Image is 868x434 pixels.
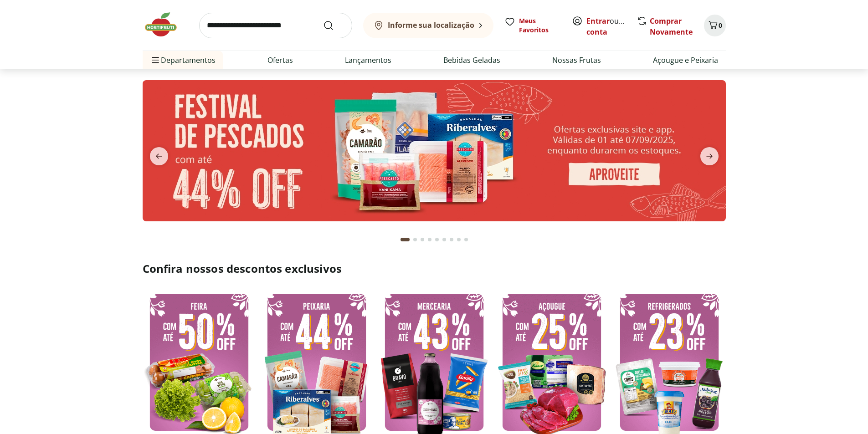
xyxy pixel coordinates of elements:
[323,20,345,31] button: Submit Search
[345,55,391,66] a: Lançamentos
[552,55,601,66] a: Nossas Frutas
[448,229,455,250] button: Go to page 7 from fs-carousel
[455,229,462,250] button: Go to page 8 from fs-carousel
[719,21,722,30] span: 0
[519,16,561,35] span: Meus Favoritos
[443,55,500,66] a: Bebidas Geladas
[504,16,561,35] a: Meus Favoritos
[363,13,493,38] button: Informe sua localização
[143,147,175,165] button: previous
[419,229,426,250] button: Go to page 3 from fs-carousel
[433,229,441,250] button: Go to page 5 from fs-carousel
[426,229,433,250] button: Go to page 4 from fs-carousel
[143,11,188,38] img: Hortifruti
[650,16,693,37] a: Comprar Novamente
[150,49,216,71] span: Departamentos
[586,15,627,37] span: ou
[388,20,474,30] b: Informe sua localização
[704,15,726,36] button: Carrinho
[143,261,726,276] h2: Confira nossos descontos exclusivos
[199,13,352,38] input: search
[399,229,411,250] button: Current page from fs-carousel
[411,229,419,250] button: Go to page 2 from fs-carousel
[150,49,161,71] button: Menu
[586,16,637,37] a: Criar conta
[143,80,726,221] img: pescados
[653,55,718,66] a: Açougue e Peixaria
[586,16,610,26] a: Entrar
[693,147,726,165] button: next
[267,55,293,66] a: Ofertas
[462,229,470,250] button: Go to page 9 from fs-carousel
[441,229,448,250] button: Go to page 6 from fs-carousel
